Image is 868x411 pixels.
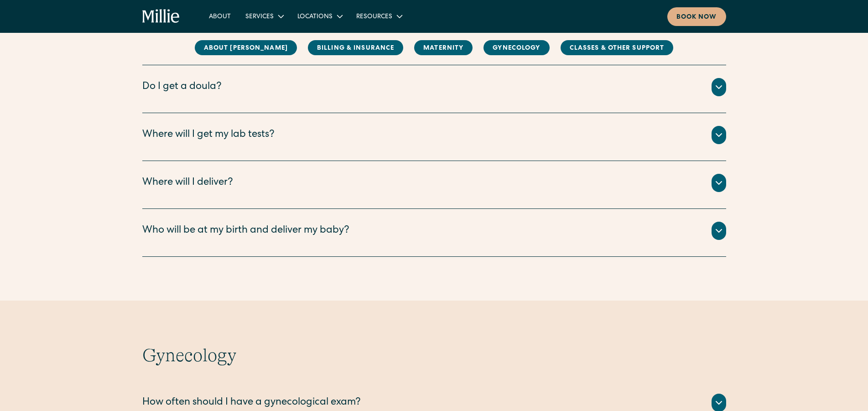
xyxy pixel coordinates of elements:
div: Locations [297,12,333,22]
a: MAternity [414,40,473,55]
a: About [202,9,238,24]
h2: Gynecology [142,344,726,366]
a: Billing & Insurance [308,40,403,55]
div: Services [238,9,290,24]
div: Resources [356,12,392,22]
a: About [PERSON_NAME] [195,40,297,55]
div: Who will be at my birth and deliver my baby? [142,224,349,239]
div: Services [245,12,274,22]
div: How often should I have a gynecological exam? [142,395,361,411]
div: Resources [349,9,409,24]
a: home [142,9,180,24]
a: Classes & Other Support [561,40,674,55]
div: Where will I deliver? [142,176,233,191]
a: Book now [667,7,726,26]
div: Where will I get my lab tests? [142,128,275,143]
div: Book now [676,13,717,22]
a: Gynecology [483,40,549,55]
div: Do I get a doula? [142,80,222,95]
div: Locations [290,9,349,24]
